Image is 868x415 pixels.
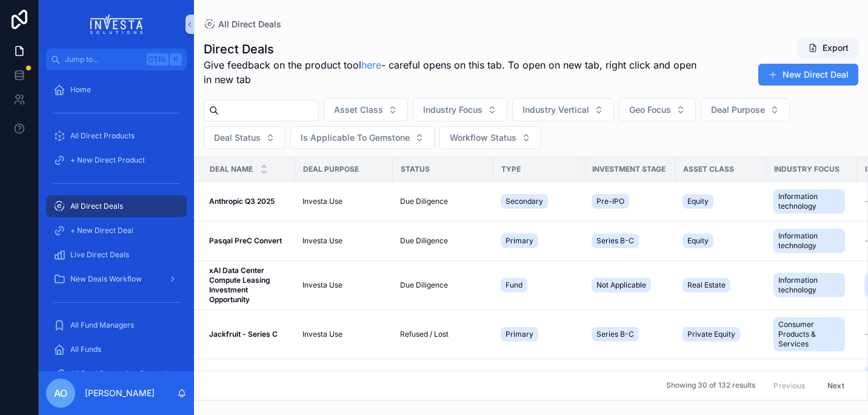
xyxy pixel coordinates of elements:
[778,231,840,251] span: Information technology
[214,132,261,144] span: Deal Status
[666,381,755,391] span: Showing 30 of 132 results
[400,197,486,206] a: Due Diligence
[401,164,430,174] span: Status
[324,98,408,121] button: Select Button
[687,280,726,290] span: Real Estate
[687,236,709,246] span: Equity
[204,18,281,30] a: All Direct Deals
[46,339,187,360] a: All Funds
[506,329,533,339] span: Primary
[683,164,734,174] span: Asset Class
[501,231,577,251] a: Primary
[70,345,101,354] span: All Funds
[70,201,123,211] span: All Direct Deals
[147,53,169,66] span: Ctrl
[400,236,448,246] span: Due Diligence
[209,266,288,305] a: xAI Data Center Compute Leasing Investment Opportunity
[501,325,577,344] a: Primary
[46,125,187,147] a: All Direct Products
[46,79,187,101] a: Home
[413,98,507,121] button: Select Button
[209,236,282,245] strong: Pasqal PreC Convert
[596,329,634,339] span: Series B-C
[687,197,709,206] span: Equity
[70,369,175,379] span: All Fund Deals - Not Ready Yet
[290,126,435,149] button: Select Button
[90,15,143,34] img: App logo
[512,98,614,121] button: Select Button
[302,236,386,246] a: Investa Use
[301,132,410,144] span: Is Applicable To Gemstone
[774,164,840,174] span: Industry Focus
[778,275,840,295] span: Information technology
[778,320,840,349] span: Consumer Products & Services
[85,387,155,399] p: [PERSON_NAME]
[204,41,698,58] h1: Direct Deals
[46,49,187,70] button: Jump to...CtrlK
[596,197,624,206] span: Pre-IPO
[46,244,187,266] a: Live Direct Deals
[302,236,342,246] span: Investa Use
[400,329,486,339] a: Refused / Lost
[423,104,482,116] span: Industry Focus
[592,275,668,295] a: Not Applicable
[209,266,272,304] strong: xAI Data Center Compute Leasing Investment Opportunity
[302,197,386,206] a: Investa Use
[819,376,853,395] button: Next
[70,155,145,165] span: + New Direct Product
[683,325,759,344] a: Private Equity
[70,131,135,141] span: All Direct Products
[758,64,858,86] button: New Direct Deal
[171,55,181,64] span: K
[439,126,541,149] button: Select Button
[506,280,522,290] span: Fund
[334,104,383,116] span: Asset Class
[70,274,142,284] span: New Deals Workflow
[303,164,359,174] span: Deal Purpose
[302,280,386,290] a: Investa Use
[210,164,253,174] span: Deal Name
[65,55,142,64] span: Jump to...
[506,197,543,206] span: Secondary
[683,231,759,251] a: Equity
[39,70,194,371] div: scrollable content
[70,85,91,95] span: Home
[209,329,278,339] strong: Jackfruit - Series C
[302,280,342,290] span: Investa Use
[619,98,696,121] button: Select Button
[46,149,187,171] a: + New Direct Product
[773,226,850,255] a: Information technology
[46,268,187,290] a: New Deals Workflow
[683,275,759,295] a: Real Estate
[209,197,288,206] a: Anthropic Q3 2025
[592,231,668,251] a: Series B-C
[592,325,668,344] a: Series B-C
[204,126,285,149] button: Select Button
[592,164,666,174] span: Investment Stage
[218,18,281,30] span: All Direct Deals
[773,271,850,300] a: Information technology
[54,386,67,400] span: AO
[209,236,288,246] a: Pasqal PreC Convert
[596,236,634,246] span: Series B-C
[70,250,129,260] span: Live Direct Deals
[70,320,134,330] span: All Fund Managers
[302,329,386,339] a: Investa Use
[46,314,187,336] a: All Fund Managers
[501,275,577,295] a: Fund
[501,192,577,211] a: Secondary
[400,197,448,206] span: Due Diligence
[400,329,449,339] span: Refused / Lost
[361,59,381,71] a: here
[506,236,533,246] span: Primary
[683,192,759,211] a: Equity
[522,104,589,116] span: Industry Vertical
[711,104,765,116] span: Deal Purpose
[501,164,521,174] span: Type
[46,220,187,241] a: + New Direct Deal
[400,236,486,246] a: Due Diligence
[46,363,187,385] a: All Fund Deals - Not Ready Yet
[773,187,850,216] a: Information technology
[70,226,133,235] span: + New Direct Deal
